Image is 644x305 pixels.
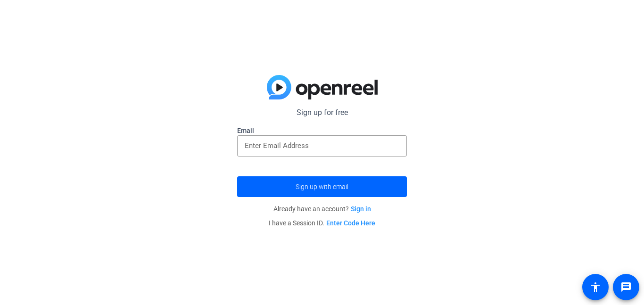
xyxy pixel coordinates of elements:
a: Enter Code Here [326,219,375,227]
img: blue-gradient.svg [267,75,378,99]
label: Email [237,126,407,135]
input: Enter Email Address [245,140,399,151]
p: Sign up for free [237,107,407,118]
a: Sign in [351,205,371,213]
button: Sign up with email [237,176,407,197]
span: Already have an account? [273,205,371,213]
mat-icon: accessibility [590,281,601,293]
mat-icon: message [620,281,632,293]
span: I have a Session ID. [269,219,375,227]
